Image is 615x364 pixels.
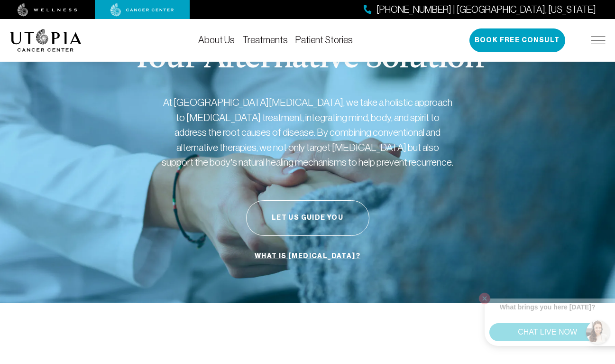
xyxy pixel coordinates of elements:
a: What is [MEDICAL_DATA]? [252,247,363,265]
p: At [GEOGRAPHIC_DATA][MEDICAL_DATA], we take a holistic approach to [MEDICAL_DATA] treatment, inte... [161,95,455,170]
button: Book Free Consult [469,28,565,52]
a: Patient Stories [295,35,353,45]
img: icon-hamburger [591,37,606,44]
a: Treatments [242,35,288,45]
a: About Us [198,35,235,45]
img: logo [10,29,82,52]
a: [PHONE_NUMBER] | [GEOGRAPHIC_DATA], [US_STATE] [364,3,596,17]
img: wellness [18,3,77,17]
img: cancer center [110,3,174,17]
button: Let Us Guide You [246,200,369,236]
span: [PHONE_NUMBER] | [GEOGRAPHIC_DATA], [US_STATE] [376,3,596,17]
